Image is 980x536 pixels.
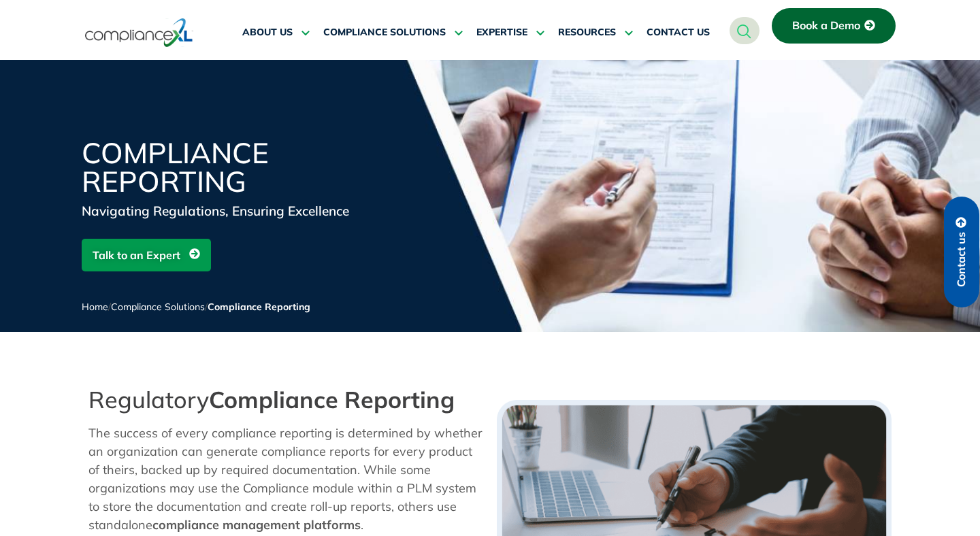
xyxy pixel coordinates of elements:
[772,8,896,44] a: Book a Demo
[955,232,968,287] span: Contact us
[82,139,408,196] h1: Compliance Reporting
[323,27,446,39] span: COMPLIANCE SOLUTIONS
[476,16,544,49] a: EXPERTISE
[93,242,180,268] span: Talk to an Expert
[82,301,108,313] a: Home
[82,301,310,313] span: / /
[85,17,193,48] img: logo-one.svg
[323,16,463,49] a: COMPLIANCE SOLUTIONS
[558,27,616,39] span: RESOURCES
[730,17,759,44] a: navsearch-button
[82,201,408,220] div: Navigating Regulations, Ensuring Excellence
[88,386,483,414] h2: Regulatory
[647,27,710,39] span: CONTACT US
[242,16,310,49] a: ABOUT US
[152,517,361,533] strong: compliance management platforms
[111,301,205,313] a: Compliance Solutions
[792,20,860,32] span: Book a Demo
[944,197,979,307] a: Contact us
[209,385,455,414] strong: Compliance Reporting
[476,27,527,39] span: EXPERTISE
[242,27,293,39] span: ABOUT US
[208,301,310,313] span: Compliance Reporting
[647,16,710,49] a: CONTACT US
[558,16,633,49] a: RESOURCES
[82,239,211,271] a: Talk to an Expert
[88,424,483,534] p: The success of every compliance reporting is determined by whether an organization can generate c...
